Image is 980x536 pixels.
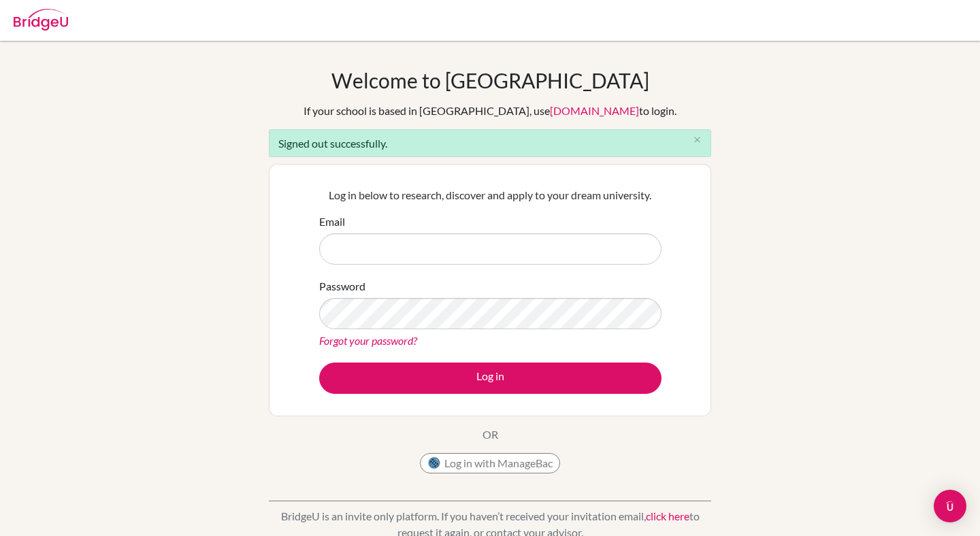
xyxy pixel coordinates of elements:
[319,187,661,203] p: Log in below to research, discover and apply to your dream university.
[319,334,417,347] a: Forgot your password?
[319,278,365,295] label: Password
[550,104,639,117] a: [DOMAIN_NAME]
[420,453,560,473] button: Log in with ManageBac
[934,490,966,522] div: Open Intercom Messenger
[692,135,702,145] i: close
[646,509,689,522] a: click here
[269,129,711,157] div: Signed out successfully.
[331,68,649,93] h1: Welcome to [GEOGRAPHIC_DATA]
[319,363,661,394] button: Log in
[304,103,676,119] div: If your school is based in [GEOGRAPHIC_DATA], use to login.
[683,130,710,150] button: Close
[319,214,345,230] label: Email
[483,426,498,443] p: OR
[14,9,68,31] img: Bridge-U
